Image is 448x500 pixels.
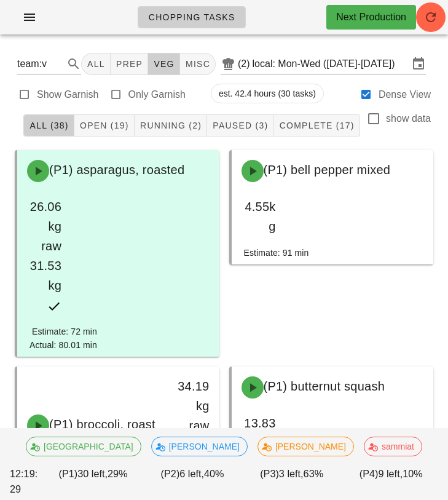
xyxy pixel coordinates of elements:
[207,114,273,137] button: Paused (3)
[242,464,342,499] div: (P3) 63%
[148,53,180,75] button: veg
[185,59,210,69] span: misc
[336,10,406,25] div: Next Production
[29,325,97,338] div: Estimate: 72 min
[49,418,155,431] span: (P1) broccoli, roast
[138,6,246,28] a: Chopping Tasks
[77,468,108,479] span: 30 left,
[180,53,216,75] button: misc
[135,114,207,137] button: Running (2)
[219,84,316,103] span: est. 42.4 hours (30 tasks)
[153,59,175,69] span: veg
[116,59,143,69] span: prep
[341,464,441,499] div: (P4) 10%
[79,121,129,130] span: Open (19)
[29,121,68,130] span: All (38)
[29,338,97,352] div: Actual: 80.01 min
[74,114,135,137] button: Open (19)
[179,468,204,479] span: 6 left,
[128,89,186,101] label: Only Garnish
[44,464,143,499] div: (P1) 29%
[37,89,99,101] label: Show Garnish
[378,468,403,479] span: 9 left,
[175,376,209,475] div: 34.19kg raw 35.90kg
[372,437,414,456] span: sammiat
[140,121,202,130] span: Running (2)
[238,58,253,70] div: (2)
[264,379,385,393] span: (P1) butternut squash
[159,437,240,456] span: [PERSON_NAME]
[148,12,235,22] span: Chopping Tasks
[265,437,346,456] span: [PERSON_NAME]
[212,121,268,130] span: Paused (3)
[242,197,276,236] div: 4.55kg
[81,53,111,75] button: All
[111,53,148,75] button: prep
[34,437,133,456] span: [GEOGRAPHIC_DATA]
[23,114,74,137] button: All (38)
[278,121,354,130] span: Complete (17)
[27,197,61,295] div: 26.06kg raw 31.53kg
[87,59,105,69] span: All
[279,468,304,479] span: 3 left,
[244,246,309,260] div: Estimate: 91 min
[143,464,242,499] div: (P2) 40%
[379,89,431,101] label: Dense View
[273,114,360,137] button: Complete (17)
[264,163,391,177] span: (P1) bell pepper mixed
[386,113,431,125] label: show data
[7,464,44,499] div: 12:19:29
[49,163,184,177] span: (P1) asparagus, roasted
